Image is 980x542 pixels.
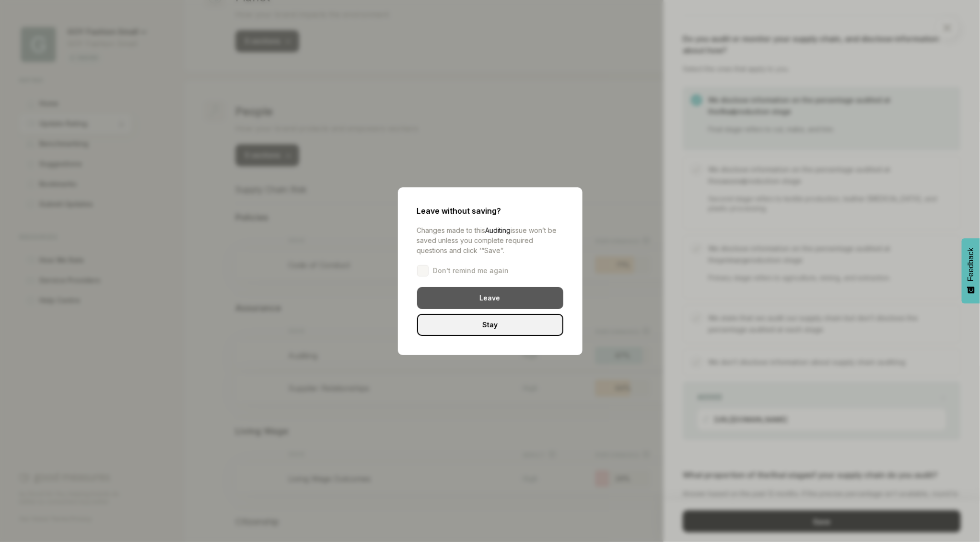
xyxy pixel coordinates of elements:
[486,226,511,234] span: Auditing
[417,226,557,254] span: Changes made to this issue won’t be saved unless you complete required questions and click ‘“Save”.
[967,248,975,281] span: Feedback
[962,238,980,303] button: Feedback - Show survey
[417,287,563,309] div: Leave
[417,314,563,336] div: Stay
[433,266,509,276] span: Don’t remind me again
[417,207,563,216] div: Leave without saving?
